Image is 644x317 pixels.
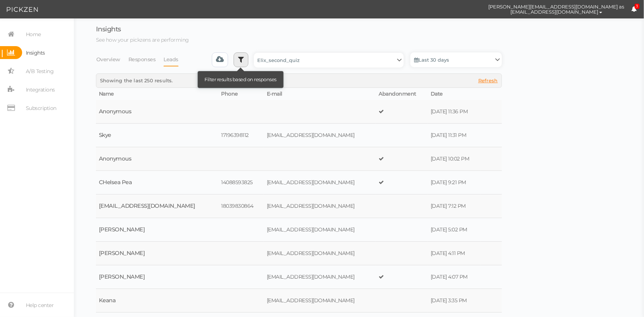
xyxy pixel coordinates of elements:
span: Help center [26,299,54,311]
td: [DATE] 4:11 PM [428,242,481,265]
span: Showing the last 250 results. [100,77,173,83]
span: Home [26,28,41,40]
td: [DATE] 5:02 PM [428,218,481,242]
span: Refresh [478,77,498,83]
td: [DATE] 11:31 PM [428,124,481,147]
td: [EMAIL_ADDRESS][DOMAIN_NAME] [96,194,218,218]
tr: [PERSON_NAME] [EMAIL_ADDRESS][DOMAIN_NAME] [DATE] 5:02 PM [96,218,502,242]
td: Skye [96,124,218,147]
a: Leads [163,52,179,66]
td: Anonymous [96,100,218,124]
img: cd8312e7a6b0c0157f3589280924bf3e [469,3,482,16]
a: Overview [96,52,121,66]
li: Overview [96,52,128,66]
tr: [PERSON_NAME] [EMAIL_ADDRESS][DOMAIN_NAME] [DATE] 4:11 PM [96,242,502,265]
img: Pickzen logo [7,5,38,14]
span: Abandonment [379,90,417,97]
tr: Skye 17196398112 [EMAIL_ADDRESS][DOMAIN_NAME] [DATE] 11:31 PM [96,124,502,147]
button: [PERSON_NAME][EMAIL_ADDRESS][DOMAIN_NAME] as [EMAIL_ADDRESS][DOMAIN_NAME] [482,0,631,18]
a: Responses [128,52,156,66]
span: Insights [96,25,121,33]
span: See how your pickzens are performing [96,37,189,43]
td: [EMAIL_ADDRESS][DOMAIN_NAME] [264,171,376,194]
tr: Keana [EMAIL_ADDRESS][DOMAIN_NAME] [DATE] 3:35 PM [96,289,502,313]
tr: Anonymous [DATE] 10:02 PM [96,147,502,171]
span: Integrations [26,84,55,96]
td: [DATE] 11:36 PM [428,100,481,124]
td: Keana [96,289,218,313]
td: [EMAIL_ADDRESS][DOMAIN_NAME] [264,218,376,242]
a: Last 30 days [410,52,502,67]
td: [EMAIL_ADDRESS][DOMAIN_NAME] [264,124,376,147]
tr: [EMAIL_ADDRESS][DOMAIN_NAME] 18039830864 [EMAIL_ADDRESS][DOMAIN_NAME] [DATE] 7:12 PM [96,194,502,218]
span: [PERSON_NAME][EMAIL_ADDRESS][DOMAIN_NAME] as [489,4,624,9]
td: [DATE] 4:07 PM [428,265,481,289]
td: [PERSON_NAME] [96,265,218,289]
td: CHelsea Pea [96,171,218,194]
td: [DATE] 3:35 PM [428,289,481,313]
td: 14088593825 [218,171,264,194]
td: 18039830864 [218,194,264,218]
li: Responses [128,52,163,66]
tr: [PERSON_NAME] [EMAIL_ADDRESS][DOMAIN_NAME] [DATE] 4:07 PM [96,265,502,289]
tr: Anonymous [DATE] 11:36 PM [96,100,502,124]
span: Insights [26,47,45,59]
span: Subscription [26,102,56,114]
td: [EMAIL_ADDRESS][DOMAIN_NAME] [264,289,376,313]
td: [PERSON_NAME] [96,218,218,242]
div: Filter results based on responses [200,73,282,86]
td: [EMAIL_ADDRESS][DOMAIN_NAME] [264,194,376,218]
td: [PERSON_NAME] [96,242,218,265]
span: Phone [221,90,238,97]
li: Leads [163,52,186,66]
td: [EMAIL_ADDRESS][DOMAIN_NAME] [264,242,376,265]
td: [DATE] 9:21 PM [428,171,481,194]
td: [DATE] 7:12 PM [428,194,481,218]
span: E-mail [267,90,282,97]
td: [EMAIL_ADDRESS][DOMAIN_NAME] [264,265,376,289]
span: [EMAIL_ADDRESS][DOMAIN_NAME] [510,9,598,15]
span: Name [99,90,114,97]
span: A/B Testing [26,65,54,77]
tr: CHelsea Pea 14088593825 [EMAIL_ADDRESS][DOMAIN_NAME] [DATE] 9:21 PM [96,171,502,194]
td: 17196398112 [218,124,264,147]
span: Date [431,90,443,97]
td: [DATE] 10:02 PM [428,147,481,171]
td: Anonymous [96,147,218,171]
span: 3 [635,4,640,9]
